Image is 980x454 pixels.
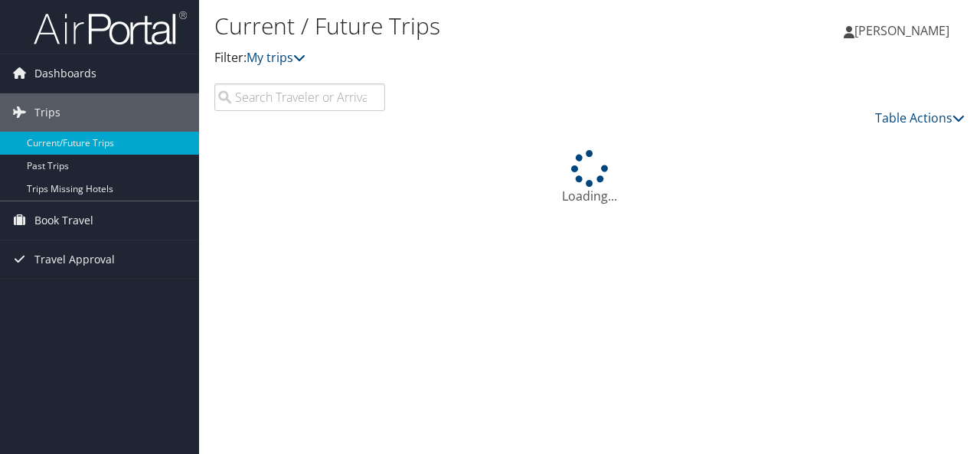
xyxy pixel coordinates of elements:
h1: Current / Future Trips [214,10,714,42]
p: Filter: [214,48,714,68]
input: Search Traveler or Arrival City [214,83,385,111]
img: airportal-logo.png [34,10,187,46]
a: Table Actions [875,109,965,126]
a: My trips [247,49,305,66]
span: Book Travel [34,201,93,240]
span: Dashboards [34,54,96,93]
a: [PERSON_NAME] [844,8,965,54]
span: [PERSON_NAME] [854,22,949,39]
span: Trips [34,93,60,132]
div: Loading... [214,150,965,205]
span: Travel Approval [34,240,115,279]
